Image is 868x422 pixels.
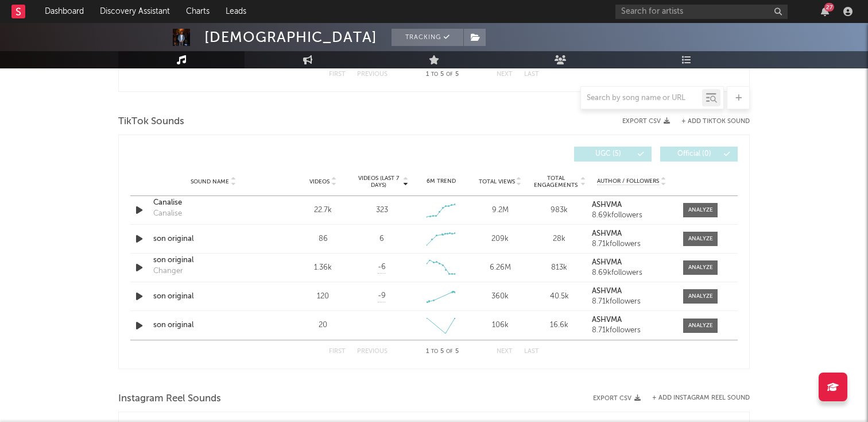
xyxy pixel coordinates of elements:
button: Last [524,348,539,355]
div: 983k [533,205,586,216]
span: Total Views [479,178,515,185]
span: Sound Name [191,178,229,185]
div: [DEMOGRAPHIC_DATA] [204,29,377,46]
div: 120 [296,291,350,302]
span: Author / Followers [597,178,659,185]
button: First [329,71,346,78]
button: Export CSV [593,395,641,402]
a: Canalise [153,197,273,209]
button: + Add TikTok Sound [681,118,750,125]
a: ASHVMA [592,201,672,209]
div: 8.71k followers [592,327,672,335]
button: + Add Instagram Reel Sound [652,395,750,401]
button: First [329,348,346,355]
a: son original [153,233,273,245]
strong: ASHVMA [592,259,622,266]
div: 28k [533,233,586,245]
input: Search for artists [615,5,788,19]
a: son original [153,320,273,331]
span: of [446,349,453,354]
button: 27 [821,7,829,16]
div: 1 5 5 [410,68,474,82]
span: to [431,72,438,77]
div: 209k [474,233,527,245]
button: Next [497,348,513,355]
div: 86 [296,233,350,245]
div: 40.5k [533,291,586,302]
a: ASHVMA [592,287,672,296]
span: to [431,349,438,354]
button: Export CSV [622,118,670,125]
div: 360k [474,291,527,302]
span: Videos (last 7 days) [355,175,402,189]
div: 323 [376,205,388,216]
button: UGC(5) [574,147,652,162]
div: Canalise [153,208,182,220]
div: 8.71k followers [592,240,672,248]
div: 20 [296,320,350,331]
strong: ASHVMA [592,201,622,209]
a: ASHVMA [592,259,672,267]
div: 8.71k followers [592,298,672,306]
button: Official(0) [660,147,738,162]
a: ASHVMA [592,316,672,324]
span: Total Engagements [533,175,579,189]
div: 813k [533,262,586,274]
span: -9 [378,290,386,302]
span: of [446,72,453,77]
span: Official ( 0 ) [668,151,720,158]
strong: ASHVMA [592,287,622,295]
span: Instagram Reel Sounds [118,392,221,406]
span: -6 [378,262,386,273]
span: Videos [309,178,330,185]
div: 1 5 5 [410,345,474,359]
button: Last [524,71,539,78]
button: Previous [357,348,387,355]
div: 9.2M [474,205,527,216]
span: UGC ( 5 ) [582,151,634,158]
button: Previous [357,71,387,78]
span: TikTok Sounds [118,115,184,129]
div: 6.26M [474,262,527,274]
div: 16.6k [533,320,586,331]
strong: ASHVMA [592,230,622,237]
div: 1.36k [296,262,350,274]
button: Tracking [392,29,463,46]
a: son original [153,291,273,302]
button: + Add TikTok Sound [670,118,750,125]
div: 6M Trend [414,177,468,186]
a: ASHVMA [592,230,672,238]
button: Next [497,71,513,78]
div: 27 [824,3,834,11]
div: 106k [474,320,527,331]
div: 22.7k [296,205,350,216]
div: + Add Instagram Reel Sound [641,395,750,401]
div: 6 [379,233,384,245]
div: 8.69k followers [592,269,672,277]
div: 8.69k followers [592,212,672,220]
div: Changer [153,266,183,277]
input: Search by song name or URL [581,94,702,103]
a: son original [153,255,273,266]
strong: ASHVMA [592,316,622,324]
